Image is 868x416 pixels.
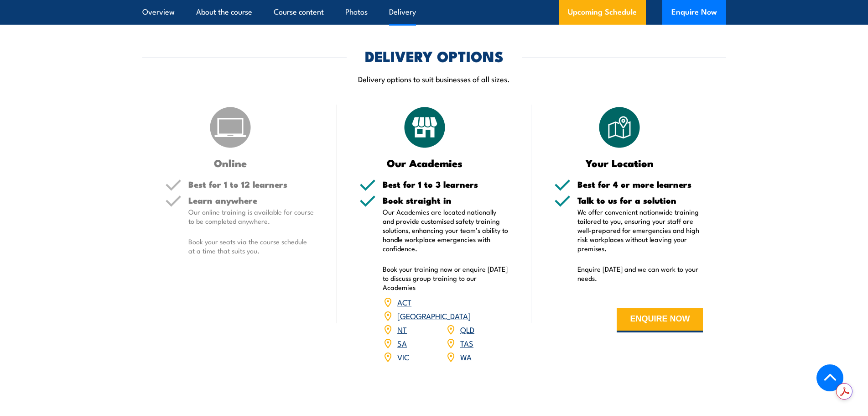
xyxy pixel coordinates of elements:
[188,207,314,226] p: Our online training is available for course to be completed anywhere.
[188,180,314,189] h5: Best for 1 to 12 learners
[165,158,296,168] h3: Online
[577,207,703,253] p: We offer convenient nationwide training tailored to you, ensuring your staff are well-prepared fo...
[577,180,703,189] h5: Best for 4 or more learners
[383,180,509,189] h5: Best for 1 to 3 learners
[188,196,314,205] h5: Learn anywhere
[188,237,314,255] p: Book your seats via the course schedule at a time that suits you.
[383,207,509,253] p: Our Academies are located nationally and provide customised safety training solutions, enhancing ...
[577,264,703,283] p: Enquire [DATE] and we can work to your needs.
[359,158,490,168] h3: Our Academies
[142,74,726,84] p: Delivery options to suit businesses of all sizes.
[617,308,703,332] button: ENQUIRE NOW
[397,337,407,348] a: SA
[397,324,407,335] a: NT
[397,310,471,321] a: [GEOGRAPHIC_DATA]
[577,196,703,205] h5: Talk to us for a solution
[383,196,509,205] h5: Book straight in
[460,324,474,335] a: QLD
[397,296,411,307] a: ACT
[554,158,685,168] h3: Your Location
[460,351,472,362] a: WA
[365,49,504,62] h2: DELIVERY OPTIONS
[460,337,473,348] a: TAS
[383,264,509,292] p: Book your training now or enquire [DATE] to discuss group training to our Academies
[397,351,409,362] a: VIC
